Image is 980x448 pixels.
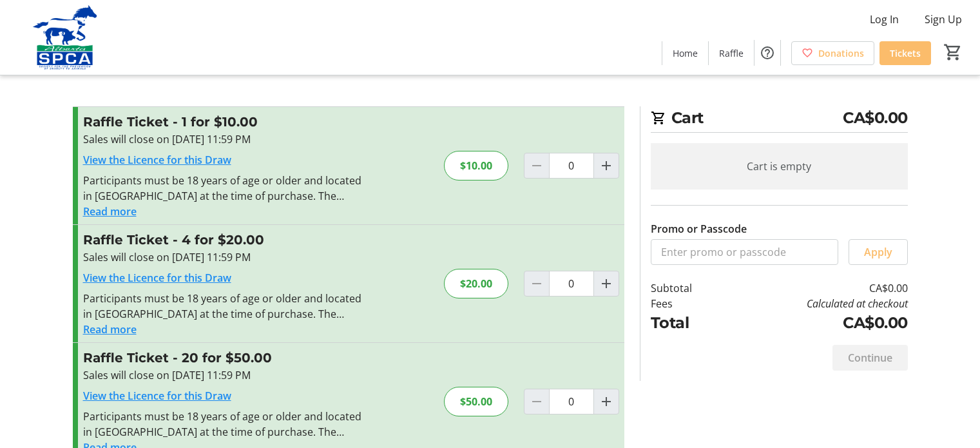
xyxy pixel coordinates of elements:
[83,153,231,167] a: View the Licence for this Draw
[594,153,619,178] button: Increment by one
[709,41,754,65] a: Raffle
[662,41,708,65] a: Home
[849,239,908,265] button: Apply
[651,280,725,296] td: Subtotal
[83,409,365,440] div: Participants must be 18 years of age or older and located in [GEOGRAPHIC_DATA] at the time of pur...
[890,46,921,60] span: Tickets
[444,387,508,416] div: $50.00
[83,204,137,219] button: Read more
[914,9,972,30] button: Sign Up
[725,280,907,296] td: CA$0.00
[83,173,365,204] div: Participants must be 18 years of age or older and located in [GEOGRAPHIC_DATA] at the time of pur...
[651,143,908,190] div: Cart is empty
[83,291,365,322] div: Participants must be 18 years of age or older and located in [GEOGRAPHIC_DATA] at the time of pur...
[941,41,965,64] button: Cart
[651,296,725,311] td: Fees
[549,153,594,179] input: Raffle Ticket Quantity
[719,46,744,60] span: Raffle
[843,106,908,130] span: CA$0.00
[83,271,231,285] a: View the Licence for this Draw
[549,389,594,414] input: Raffle Ticket Quantity
[725,296,907,311] td: Calculated at checkout
[83,112,365,131] h3: Raffle Ticket - 1 for $10.00
[8,5,122,70] img: Alberta SPCA's Logo
[83,322,137,337] button: Read more
[444,151,508,180] div: $10.00
[651,221,747,237] label: Promo or Passcode
[651,311,725,335] td: Total
[860,9,909,30] button: Log In
[594,271,619,296] button: Increment by one
[83,131,365,147] div: Sales will close on [DATE] 11:59 PM
[651,106,908,133] h2: Cart
[83,249,365,265] div: Sales will close on [DATE] 11:59 PM
[879,41,931,65] a: Tickets
[83,230,365,249] h3: Raffle Ticket - 4 for $20.00
[791,41,874,65] a: Donations
[83,348,365,367] h3: Raffle Ticket - 20 for $50.00
[673,46,698,60] span: Home
[725,311,907,335] td: CA$0.00
[870,12,899,27] span: Log In
[651,239,838,265] input: Enter promo or passcode
[864,244,892,260] span: Apply
[83,389,231,403] a: View the Licence for this Draw
[444,269,508,298] div: $20.00
[925,12,962,27] span: Sign Up
[549,271,594,297] input: Raffle Ticket Quantity
[754,40,780,66] button: Help
[594,389,619,414] button: Increment by one
[818,46,864,60] span: Donations
[83,367,365,383] div: Sales will close on [DATE] 11:59 PM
